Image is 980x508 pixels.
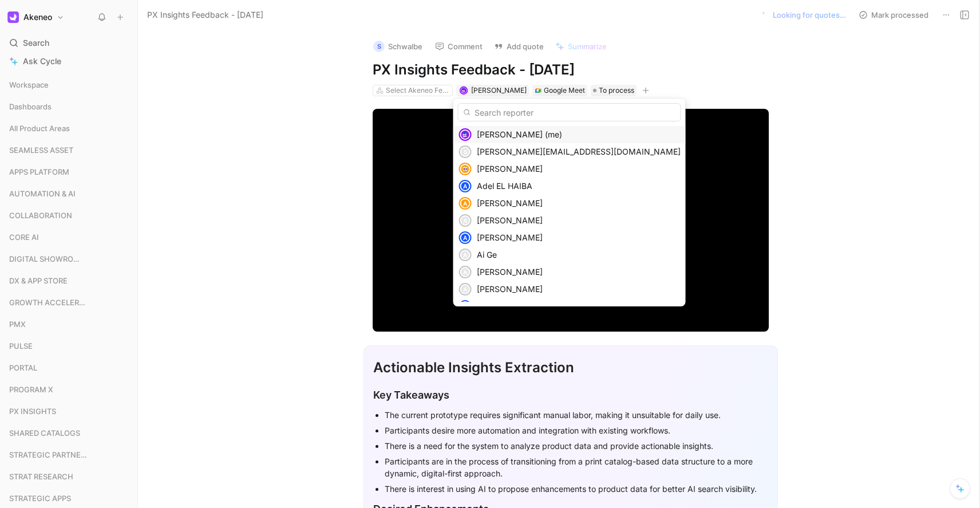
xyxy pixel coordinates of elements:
[477,164,543,174] span: [PERSON_NAME]
[460,250,471,260] div: A
[477,198,543,208] span: [PERSON_NAME]
[460,215,471,226] div: A
[460,164,471,174] img: avatar
[460,129,471,140] img: avatar
[477,181,532,191] span: Adel EL HAIBA
[477,284,543,294] span: [PERSON_NAME]
[460,233,471,243] div: A
[477,301,543,311] span: [PERSON_NAME]
[477,267,543,277] span: [PERSON_NAME]
[460,147,471,157] div: s
[460,267,471,277] div: A
[477,233,543,242] span: [PERSON_NAME]
[460,198,471,208] div: A
[460,284,471,294] div: A
[477,129,562,139] span: [PERSON_NAME] (me)
[477,250,497,259] span: Ai Ge
[458,103,681,121] input: Search reporter
[477,147,681,156] span: [PERSON_NAME][EMAIL_ADDRESS][DOMAIN_NAME]
[477,215,543,225] span: [PERSON_NAME]
[460,181,471,191] div: A
[460,301,471,312] div: A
